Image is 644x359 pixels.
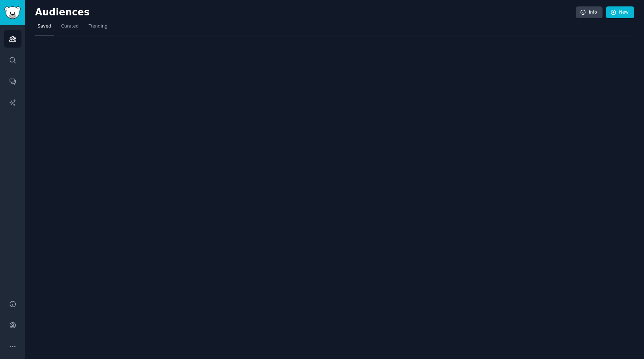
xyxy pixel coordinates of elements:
h2: Audiences [35,7,576,18]
span: Trending [89,23,107,30]
span: Saved [38,23,51,30]
a: Trending [86,21,110,35]
a: Info [576,6,602,19]
a: Saved [35,21,54,35]
a: Curated [59,21,81,35]
span: Curated [61,23,79,30]
img: GummySearch logo [4,6,21,19]
a: New [606,6,634,19]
